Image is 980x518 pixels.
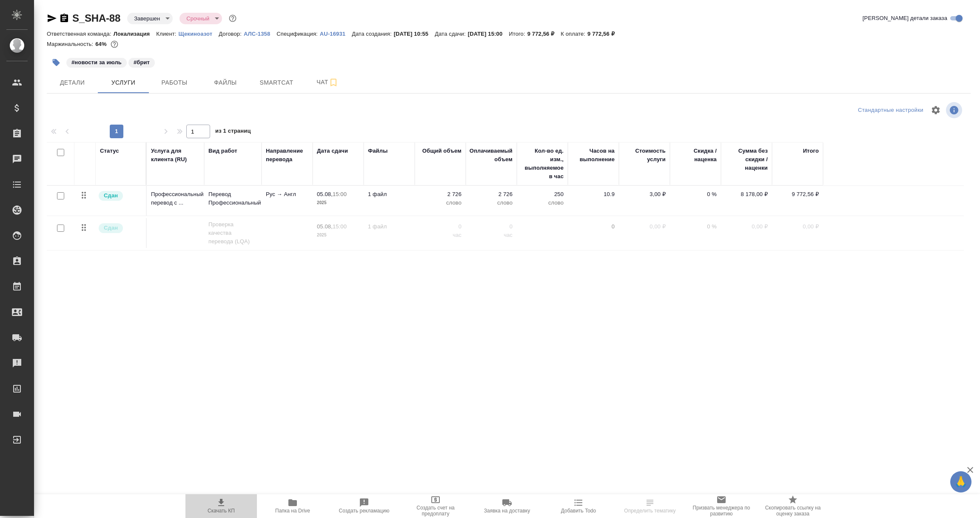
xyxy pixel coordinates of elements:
p: 2 726 [419,190,462,199]
a: S_SHA-88 [72,12,120,24]
div: Вид работ [208,147,237,155]
div: Кол-во ед. изм., выполняемое в час [521,147,564,181]
a: Щекиноазот [179,30,219,37]
span: Посмотреть информацию [946,102,964,118]
p: АЛС-1358 [244,31,276,37]
span: Файлы [205,77,246,88]
p: 0,00 ₽ [776,222,819,231]
div: Завершен [127,13,173,24]
p: AU-16931 [320,31,352,37]
p: 2 726 [470,190,513,199]
button: Срочный [184,15,212,22]
p: Локализация [114,31,157,37]
p: Проверка качества перевода (LQA) [208,220,257,246]
span: Услуги [103,77,144,88]
span: [PERSON_NAME] детали заказа [863,14,947,23]
p: Дата сдачи: [435,31,467,37]
p: Спецификация: [276,31,319,37]
p: 9 772,56 ₽ [527,31,561,37]
p: 1 файл [368,190,410,199]
p: 64% [95,41,108,47]
p: 0 % [674,222,717,231]
button: Скопировать ссылку [59,13,69,23]
td: 0 [568,218,619,248]
button: 2898.78 RUB; [109,39,120,50]
div: Завершен [179,13,222,24]
p: 3,00 ₽ [623,190,666,199]
div: Статус [100,147,119,155]
span: Настроить таблицу [926,100,946,120]
p: час [470,231,513,239]
div: Направление перевода [266,147,308,164]
p: 2025 [317,199,359,207]
p: 05.08, [317,191,333,197]
div: Файлы [368,147,387,155]
p: слово [419,199,462,207]
p: Итого: [509,31,527,37]
span: 🙏 [954,473,968,491]
p: Договор: [219,31,244,37]
p: слово [521,199,564,207]
div: Сумма без скидки / наценки [725,147,768,172]
p: 2025 [317,231,359,239]
p: [DATE] 15:00 [468,31,509,37]
p: слово [470,199,513,207]
p: 0 [419,222,462,231]
p: 0,00 ₽ [725,222,768,231]
span: Smartcat [256,77,297,88]
p: 9 772,56 ₽ [587,31,621,37]
p: Дата создания: [352,31,393,37]
div: Часов на выполнение [572,147,615,164]
p: Сдан [104,224,118,232]
p: 8 178,00 ₽ [725,190,768,199]
p: Ответственная команда: [47,31,114,37]
div: Итого [803,147,819,155]
span: Чат [307,77,348,88]
span: Детали [52,77,93,88]
a: АЛС-1358 [244,30,276,37]
div: split button [856,104,926,117]
span: новости за июль [66,58,128,65]
p: 1 файл [368,222,410,231]
span: из 1 страниц [215,126,251,138]
p: Сдан [104,191,118,200]
span: брит [128,58,156,65]
button: Скопировать ссылку для ЯМессенджера [47,13,57,23]
div: Услуга для клиента (RU) [151,147,200,164]
p: [DATE] 10:55 [394,31,435,37]
p: 250 [521,190,564,199]
td: 10.9 [568,186,619,216]
button: Добавить тэг [47,53,66,72]
div: Общий объем [422,147,462,155]
p: #новости за июль [71,58,122,67]
p: К оплате: [561,31,587,37]
div: Скидка / наценка [674,147,717,164]
button: 🙏 [950,471,971,492]
button: Доп статусы указывают на важность/срочность заказа [227,13,238,24]
p: Рус → Англ [266,190,308,199]
div: Оплачиваемый объем [470,147,513,164]
p: 15:00 [333,223,347,230]
span: Работы [154,77,195,88]
a: AU-16931 [320,30,352,37]
p: Клиент: [156,31,178,37]
p: #брит [134,58,150,67]
p: час [419,231,462,239]
p: 05.08, [317,223,333,230]
p: Маржинальность: [47,41,95,47]
p: Щекиноазот [179,31,219,37]
p: Перевод Профессиональный [208,190,257,207]
p: Профессиональный перевод с ... [151,190,200,207]
p: 0 [470,222,513,231]
div: Стоимость услуги [623,147,666,164]
div: Дата сдачи [317,147,348,155]
p: 9 772,56 ₽ [776,190,819,199]
p: 0 % [674,190,717,199]
p: 15:00 [333,191,347,197]
svg: Подписаться [328,77,339,88]
button: Завершен [131,15,162,22]
p: 0,00 ₽ [623,222,666,231]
